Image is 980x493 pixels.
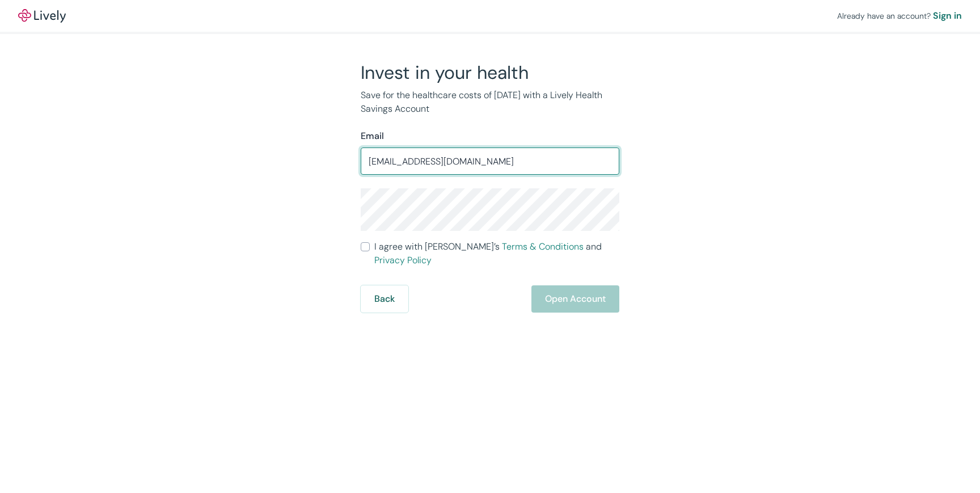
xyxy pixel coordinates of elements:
a: Sign in [933,9,962,23]
a: LivelyLively [18,9,66,23]
a: Terms & Conditions [502,241,584,252]
label: Email [361,129,384,143]
h2: Invest in your health [361,61,619,84]
button: Back [361,285,408,313]
a: Privacy Policy [374,254,432,266]
p: Save for the healthcare costs of [DATE] with a Lively Health Savings Account [361,89,619,116]
div: Already have an account? [837,9,962,23]
span: I agree with [PERSON_NAME]’s and [374,240,619,267]
img: Lively [18,9,66,23]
